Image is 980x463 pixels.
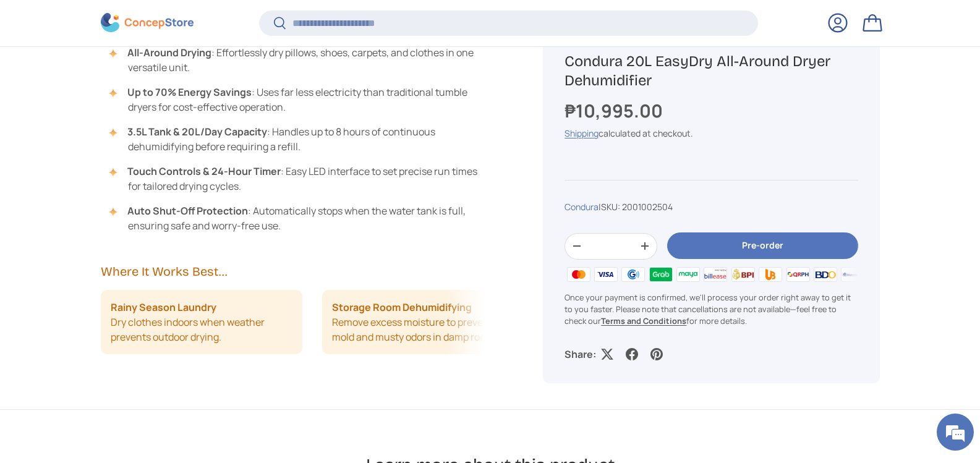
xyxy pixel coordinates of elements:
[113,124,484,154] li: : Handles up to 8 hours of continuous dehumidifying before requiring a refill.
[675,266,702,284] img: maya
[565,127,858,140] div: calculated at checkout.
[784,266,811,284] img: qrph
[127,85,252,99] strong: Up to 70% Energy Savings
[203,6,232,36] div: Minimize live chat window
[599,201,673,213] span: |
[601,315,686,326] a: Terms and Conditions
[111,300,216,315] strong: Rainy Season Laundry
[620,266,647,284] img: gcash
[667,233,858,260] button: Pre-order
[127,125,267,138] strong: 3.5L Tank & 20L/Day Capacity
[565,292,858,328] p: Once your payment is confirmed, we'll process your order right away to get it to you faster. Plea...
[322,290,524,354] li: Remove excess moisture to prevent mold and musty odors in damp rooms.
[127,164,281,178] strong: Touch Controls & 24-Hour Timer
[113,45,484,75] li: : Effortlessly dry pillows, shoes, carpets, and clothes in one versatile unit.
[127,46,211,59] strong: All-Around Drying
[622,201,673,213] span: 2001002504
[127,204,248,218] strong: Auto Shut-Off Protection
[101,290,303,354] li: Dry clothes indoors when weather prevents outdoor drying.
[812,266,839,284] img: bdo
[72,148,171,273] span: We're online!
[113,203,484,233] li: : Automatically stops when the water tank is full, ensuring safe and worry-free use.
[332,300,472,315] strong: Storage Room Dehumidifying
[702,266,729,284] img: billease
[565,347,596,362] p: Share:
[101,14,194,33] img: ConcepStore
[601,201,620,213] span: SKU:
[64,69,208,85] div: Chat with us now
[565,201,599,213] a: Condura
[101,263,484,280] h2: Where It Works Best...
[565,128,599,140] a: Shipping
[592,266,620,284] img: visa
[730,266,757,284] img: bpi
[565,52,858,90] h1: Condura 20L EasyDry All-Around Dryer Dehumidifier
[565,98,666,123] strong: ₱10,995.00
[565,266,592,284] img: master
[6,321,236,365] textarea: Type your message and hit 'Enter'
[757,266,784,284] img: ubp
[839,266,866,284] img: metrobank
[113,85,484,114] li: : Uses far less electricity than traditional tumble dryers for cost-effective operation.
[113,164,484,193] li: : Easy LED interface to set precise run times for tailored drying cycles.
[647,266,674,284] img: grabpay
